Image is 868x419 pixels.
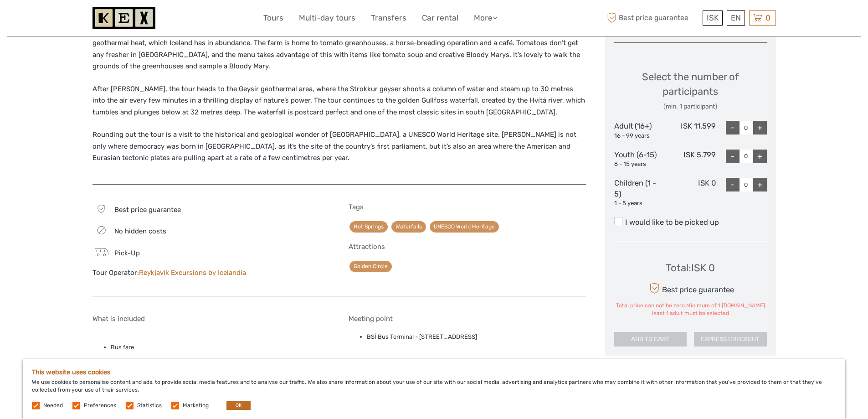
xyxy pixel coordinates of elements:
div: Youth (6-15) [614,150,665,169]
div: Children (1 - 5) [614,178,665,208]
span: Best price guarantee [114,206,181,214]
div: + [753,121,767,134]
div: + [753,178,767,191]
button: ADD TO CART [614,332,687,347]
h5: Meeting point [349,315,586,323]
div: Total price can not be zero.Minimum of 1 [DOMAIN_NAME] least 1 adult must be selected [614,302,767,317]
p: We're away right now. Please check back later! [13,16,103,23]
li: Bus fare [111,342,330,352]
div: Total : ISK 0 [666,261,715,275]
p: The tour kicks off with a visit to [GEOGRAPHIC_DATA], where guests learn how [DEMOGRAPHIC_DATA] g... [92,26,586,72]
div: - [726,150,740,163]
a: Multi-day tours [299,11,355,25]
div: Best price guarantee [647,280,734,296]
a: Waterfalls [391,221,426,233]
label: Statistics [137,402,162,409]
p: Rounding out the tour is a visit to the historical and geological wonder of [GEOGRAPHIC_DATA], a ... [92,129,586,164]
a: Tours [263,11,283,25]
label: Needed [43,402,63,409]
button: OK [226,401,251,410]
a: Reykjavik Excursions by Icelandia [139,269,246,277]
div: ISK 5.799 [665,150,716,169]
span: Best price guarantee [605,10,700,26]
h5: Tags [349,203,586,211]
div: ISK 11.599 [665,121,716,140]
button: Open LiveChat chat widget [105,14,116,25]
div: Adult (16+) [614,121,665,140]
div: Select the number of participants [614,70,767,111]
button: EXPRESS CHECKOUT [694,332,767,347]
a: Car rental [422,11,458,25]
span: Pick-Up [114,249,140,257]
div: + [753,150,767,163]
div: 16 - 99 years [614,132,665,140]
a: Transfers [371,11,406,25]
a: UNESCO World Heritage [430,221,499,233]
div: We use cookies to personalise content and ads, to provide social media features and to analyse ou... [23,359,845,419]
div: 1 - 5 years [614,199,665,208]
label: I would like to be picked up [614,217,767,228]
h5: Attractions [349,243,586,251]
div: EN [727,10,745,26]
label: Marketing [183,402,209,409]
a: Golden Circle [349,261,392,272]
div: ISK 0 [665,178,716,208]
h5: What is included [92,315,330,323]
a: More [474,11,498,25]
li: BSÍ Bus Terminal - [STREET_ADDRESS] [367,332,586,342]
label: Preferences [84,402,116,409]
div: 6 - 15 years [614,160,665,169]
div: - [726,121,740,134]
span: 0 [764,13,772,22]
div: - [726,178,740,191]
h5: This website uses cookies [32,368,836,376]
span: ISK [707,13,719,22]
img: 1261-44dab5bb-39f8-40da-b0c2-4d9fce00897c_logo_small.jpg [92,7,155,29]
span: No hidden costs [114,227,166,235]
div: (min. 1 participant) [614,102,767,111]
a: Hot Springs [349,221,388,233]
p: After [PERSON_NAME], the tour heads to the Geysir geothermal area, where the Strokkur geyser shoo... [92,83,586,119]
div: Tour Operator: [92,268,330,278]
